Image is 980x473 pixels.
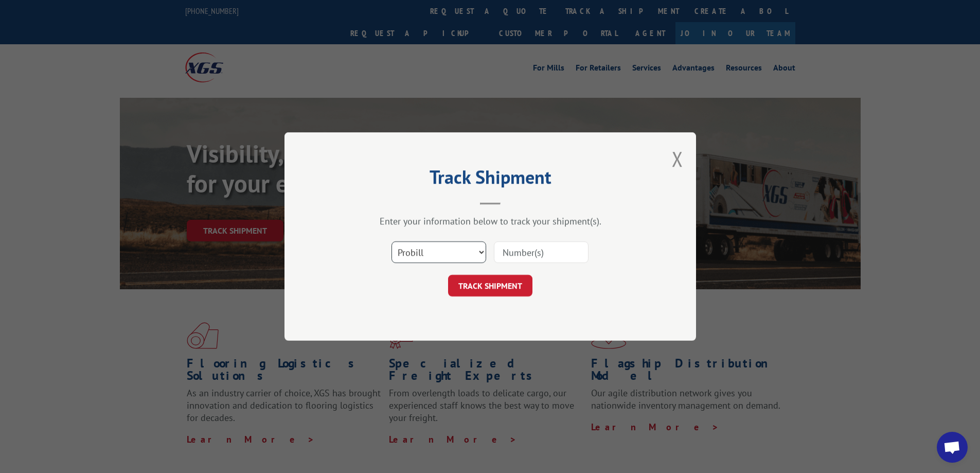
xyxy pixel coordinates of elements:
[336,215,645,227] div: Enter your information below to track your shipment(s).
[336,170,645,189] h2: Track Shipment
[937,432,968,463] div: Open chat
[672,145,683,172] button: Close modal
[448,275,532,296] button: TRACK SHIPMENT
[494,241,589,263] input: Number(s)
